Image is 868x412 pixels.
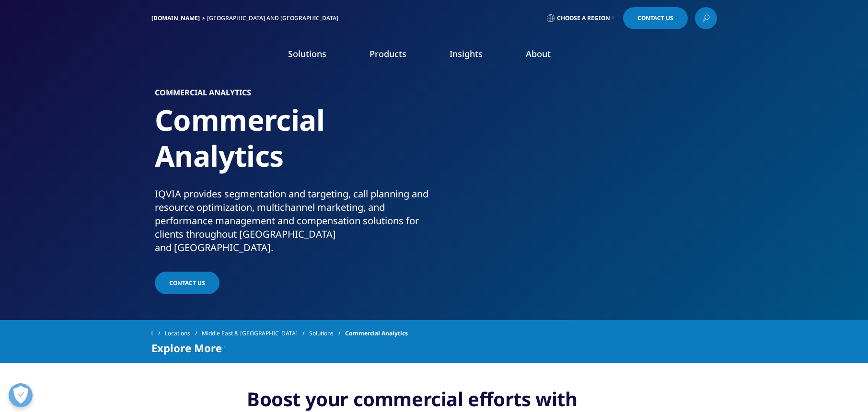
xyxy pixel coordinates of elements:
[288,48,326,59] a: Solutions
[309,325,345,342] a: Solutions
[450,48,483,59] a: Insights
[169,279,205,287] span: Contact us
[526,48,551,59] a: About
[151,14,200,22] a: [DOMAIN_NAME]
[155,102,430,187] h1: Commercial Analytics
[457,89,713,280] img: 158_man-and-woman-looking-at-screen.jpg
[207,14,342,22] div: [GEOGRAPHIC_DATA] and [GEOGRAPHIC_DATA]
[151,342,222,354] span: Explore More
[155,187,430,254] div: IQVIA provides segmentation and targeting, call planning and resource optimization, multichannel ...
[637,15,673,21] span: Contact Us
[232,34,717,79] nav: Primary
[345,325,408,342] span: Commercial Analytics
[202,325,309,342] a: Middle East & [GEOGRAPHIC_DATA]
[155,89,430,102] h6: Commercial Analytics
[155,272,220,294] a: Contact us
[9,383,33,407] button: Open Preferences
[557,14,610,22] span: Choose a Region
[623,7,688,29] a: Contact Us
[370,48,406,59] a: Products
[165,325,202,342] a: Locations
